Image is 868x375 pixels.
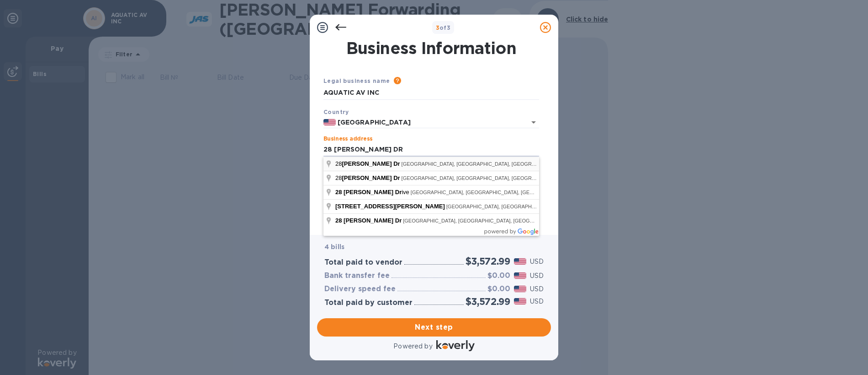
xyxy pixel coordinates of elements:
button: Open [527,116,540,129]
span: [PERSON_NAME] Dr [342,174,400,181]
span: [GEOGRAPHIC_DATA], [GEOGRAPHIC_DATA], [GEOGRAPHIC_DATA] [403,218,566,223]
span: [PERSON_NAME] Dr [344,217,402,224]
p: USD [530,271,544,281]
span: 28 [335,160,402,167]
img: US [323,119,336,125]
span: [PERSON_NAME] Dr [342,160,400,167]
b: Legal business name [323,77,390,84]
h2: $3,572.99 [466,255,510,267]
h2: $3,572.99 [466,296,510,307]
h3: Total paid to vendor [324,258,402,267]
span: [GEOGRAPHIC_DATA], [GEOGRAPHIC_DATA], [GEOGRAPHIC_DATA] [446,204,609,209]
span: 28 [335,174,402,181]
img: USD [514,286,526,292]
h3: $0.00 [487,272,510,280]
input: Enter address [323,143,539,157]
img: Logo [436,340,475,351]
img: USD [514,272,526,279]
img: USD [514,258,526,265]
span: [PERSON_NAME] Dr [344,189,402,196]
span: [GEOGRAPHIC_DATA], [GEOGRAPHIC_DATA], [GEOGRAPHIC_DATA] [402,175,564,181]
input: Select country [336,117,513,128]
h3: Bank transfer fee [324,272,390,280]
img: USD [514,298,526,304]
h3: Delivery speed fee [324,285,396,293]
span: [GEOGRAPHIC_DATA], [GEOGRAPHIC_DATA], [GEOGRAPHIC_DATA] [402,161,564,167]
span: 28 [335,217,342,224]
span: 28 [335,189,342,196]
h3: $0.00 [487,285,510,293]
p: USD [530,257,544,266]
h3: Total paid by customer [324,299,413,307]
h1: Business Information [322,38,541,58]
span: 3 [436,24,439,31]
label: Business address [323,136,372,142]
b: Country [323,109,349,115]
b: of 3 [436,24,451,31]
button: Next step [317,318,551,337]
span: ive [335,189,411,196]
span: [GEOGRAPHIC_DATA], [GEOGRAPHIC_DATA], [GEOGRAPHIC_DATA] [411,190,573,195]
b: 4 bills [324,243,344,250]
span: [STREET_ADDRESS][PERSON_NAME] [335,203,445,210]
input: Enter legal business name [323,86,539,100]
span: Next step [324,322,544,333]
p: USD [530,284,544,294]
p: USD [530,297,544,306]
p: Powered by [393,342,432,351]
